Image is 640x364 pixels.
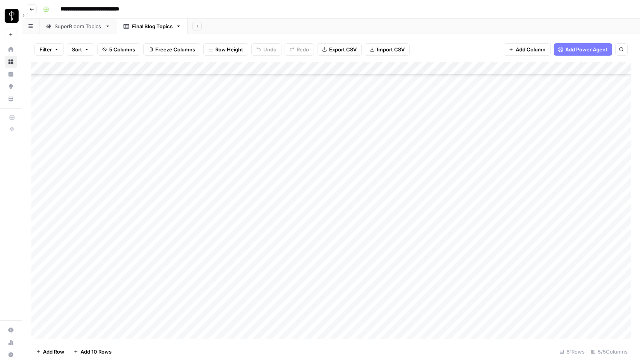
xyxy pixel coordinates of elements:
a: Your Data [5,93,17,105]
span: Add Power Agent [565,46,607,53]
span: Sort [72,46,82,53]
span: Import CSV [377,46,405,53]
span: Row Height [215,46,243,53]
div: 81 Rows [556,345,588,358]
span: Redo [297,46,309,53]
a: Browse [5,56,17,68]
div: 5/5 Columns [588,345,631,358]
span: Add 10 Rows [81,348,112,355]
div: SuperBloom Topics [55,22,102,30]
button: Add Column [504,43,551,56]
button: Filter [34,43,64,56]
span: Export CSV [329,46,357,53]
button: Import CSV [365,43,410,56]
a: Insights [5,68,17,80]
button: Row Height [203,43,248,56]
button: Workspace: LP Production Workloads [5,6,17,26]
button: Add Row [31,345,69,358]
a: Settings [5,324,17,336]
button: Export CSV [317,43,362,56]
span: Add Column [516,46,546,53]
button: 5 Columns [97,43,140,56]
button: Sort [67,43,94,56]
span: Filter [39,46,52,53]
button: Add 10 Rows [69,345,116,358]
span: Undo [263,46,276,53]
button: Undo [251,43,281,56]
a: Home [5,43,17,56]
a: Usage [5,336,17,349]
a: Final Blog Topics [117,19,188,34]
a: Opportunities [5,80,17,93]
button: Add Power Agent [554,43,612,56]
span: 5 Columns [109,46,135,53]
button: Freeze Columns [143,43,200,56]
span: Add Row [43,348,64,355]
button: Help + Support [5,349,17,361]
button: Redo [285,43,314,56]
div: Final Blog Topics [132,22,173,30]
img: LP Production Workloads Logo [5,9,19,23]
span: Freeze Columns [155,46,195,53]
a: SuperBloom Topics [39,19,117,34]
